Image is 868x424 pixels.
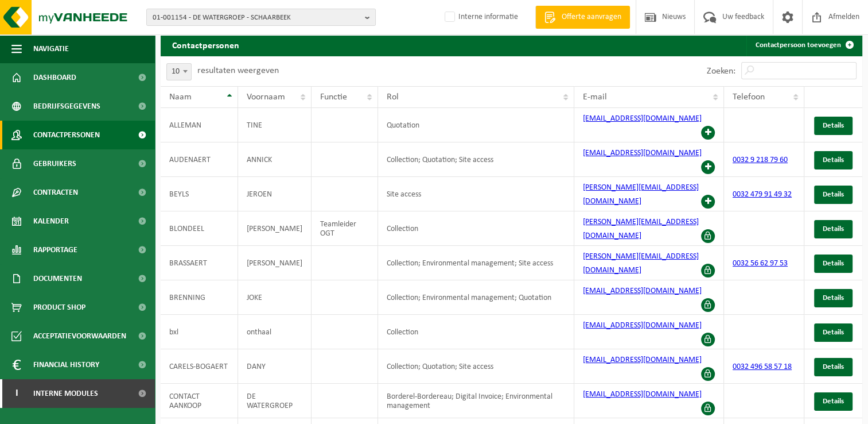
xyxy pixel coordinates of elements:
[378,211,574,246] td: Collection
[161,280,238,315] td: BRENNING
[583,252,699,275] a: [PERSON_NAME][EMAIL_ADDRESS][DOMAIN_NAME]
[823,294,844,302] span: Details
[559,11,624,23] span: Offerte aanvragen
[238,246,312,280] td: [PERSON_NAME]
[733,363,792,371] a: 0032 496 58 57 18
[814,255,853,273] a: Details
[33,207,69,236] span: Kalender
[312,211,378,246] td: Teamleider OGT
[823,329,844,336] span: Details
[161,33,251,56] h2: Contactpersonen
[238,384,312,418] td: DE WATERGROEP
[823,122,844,129] span: Details
[161,108,238,142] td: ALLEMAN
[378,108,574,142] td: Quotation
[161,315,238,349] td: bxl
[733,259,788,268] a: 0032 56 62 97 53
[33,264,82,293] span: Documenten
[733,190,792,199] a: 0032 479 91 49 32
[387,92,399,102] span: Rol
[733,156,788,164] a: 0032 9 218 79 60
[814,117,853,135] a: Details
[814,289,853,307] a: Details
[320,92,347,102] span: Functie
[583,356,702,364] a: [EMAIL_ADDRESS][DOMAIN_NAME]
[146,9,376,26] button: 01-001154 - DE WATERGROEP - SCHAARBEEK
[583,183,699,206] a: [PERSON_NAME][EMAIL_ADDRESS][DOMAIN_NAME]
[378,177,574,211] td: Site access
[823,398,844,405] span: Details
[583,92,607,102] span: E-mail
[733,92,765,102] span: Telefoon
[823,260,844,267] span: Details
[161,177,238,211] td: BEYLS
[161,349,238,384] td: CARELS-BOGAERT
[814,392,853,411] a: Details
[161,211,238,246] td: BLONDEEL
[814,323,853,342] a: Details
[378,384,574,418] td: Borderel-Bordereau; Digital Invoice; Environmental management
[161,246,238,280] td: BRASSAERT
[33,121,100,149] span: Contactpersonen
[378,349,574,384] td: Collection; Quotation; Site access
[823,191,844,198] span: Details
[442,9,518,26] label: Interne informatie
[238,177,312,211] td: JEROEN
[707,67,735,76] label: Zoeken:
[583,114,702,123] a: [EMAIL_ADDRESS][DOMAIN_NAME]
[823,156,844,164] span: Details
[33,149,76,178] span: Gebruikers
[823,363,844,371] span: Details
[814,220,853,238] a: Details
[238,280,312,315] td: JOKE
[11,379,22,408] span: I
[583,149,702,157] a: [EMAIL_ADDRESS][DOMAIN_NAME]
[378,142,574,177] td: Collection; Quotation; Site access
[33,34,69,63] span: Navigatie
[238,315,312,349] td: onthaal
[378,280,574,315] td: Collection; Environmental management; Quotation
[583,287,702,295] a: [EMAIL_ADDRESS][DOMAIN_NAME]
[161,142,238,177] td: AUDENAERT
[33,236,77,264] span: Rapportage
[238,108,312,142] td: TINE
[33,178,78,207] span: Contracten
[583,390,702,399] a: [EMAIL_ADDRESS][DOMAIN_NAME]
[166,63,192,80] span: 10
[823,225,844,233] span: Details
[583,321,702,330] a: [EMAIL_ADDRESS][DOMAIN_NAME]
[161,384,238,418] td: CONTACT AANKOOP
[33,92,100,121] span: Bedrijfsgegevens
[153,9,360,26] span: 01-001154 - DE WATERGROEP - SCHAARBEEK
[238,142,312,177] td: ANNICK
[814,151,853,169] a: Details
[169,92,192,102] span: Naam
[33,322,126,350] span: Acceptatievoorwaarden
[535,6,630,29] a: Offerte aanvragen
[583,218,699,240] a: [PERSON_NAME][EMAIL_ADDRESS][DOMAIN_NAME]
[814,186,853,204] a: Details
[238,211,312,246] td: [PERSON_NAME]
[247,92,285,102] span: Voornaam
[33,63,76,92] span: Dashboard
[378,246,574,280] td: Collection; Environmental management; Site access
[33,293,85,322] span: Product Shop
[238,349,312,384] td: DANY
[33,379,98,408] span: Interne modules
[33,350,99,379] span: Financial History
[814,358,853,376] a: Details
[197,66,279,75] label: resultaten weergeven
[167,64,191,80] span: 10
[378,315,574,349] td: Collection
[746,33,861,56] a: Contactpersoon toevoegen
